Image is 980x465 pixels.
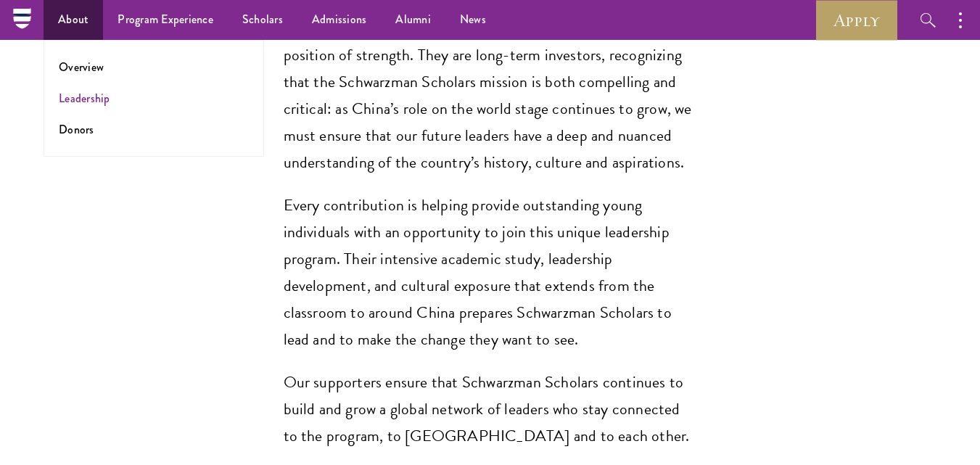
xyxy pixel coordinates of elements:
p: Every contribution is helping provide outstanding young individuals with an opportunity to join t... [284,192,697,353]
a: Donors [59,121,94,138]
a: Leadership [59,90,110,107]
a: Overview [59,59,104,75]
p: Our supporters ensure that Schwarzman Scholars continues to build and grow a global network of le... [284,369,697,450]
